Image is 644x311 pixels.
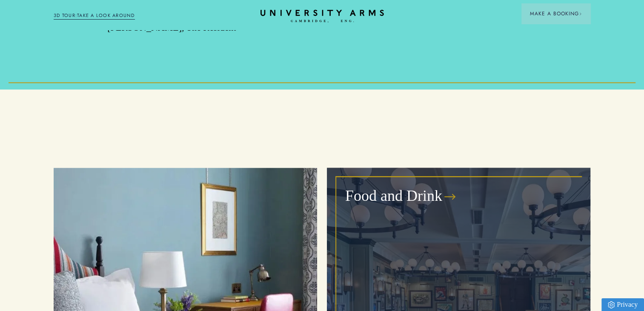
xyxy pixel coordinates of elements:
[260,10,384,23] a: Home
[345,186,442,206] h3: Food and Drink
[521,3,590,24] button: Make a BookingArrow icon
[530,10,582,17] span: Make a Booking
[579,12,582,15] img: Arrow icon
[54,12,135,20] a: 3D TOUR:TAKE A LOOK AROUND
[608,301,615,308] img: Privacy
[601,298,644,311] a: Privacy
